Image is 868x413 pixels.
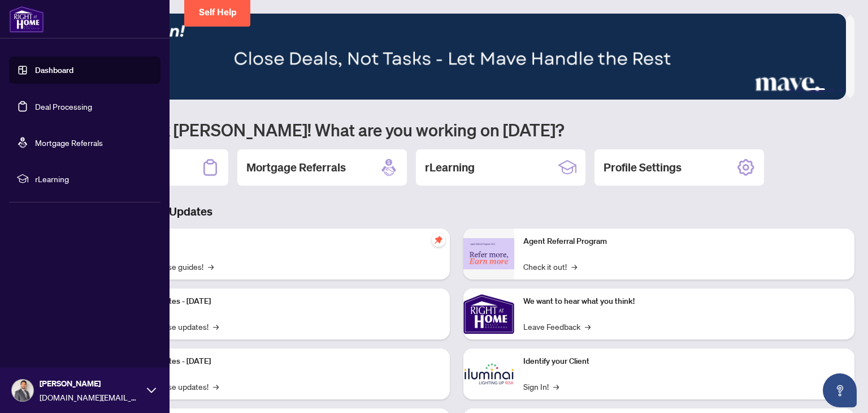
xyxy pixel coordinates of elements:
[463,238,514,269] img: Agent Referral Program
[40,377,141,390] span: [PERSON_NAME]
[35,101,92,111] a: Deal Processing
[823,373,857,407] button: Open asap
[789,88,793,93] button: 1
[208,260,214,273] span: →
[523,235,845,248] p: Agent Referral Program
[523,380,559,393] a: Sign In!→
[523,320,591,333] a: Leave Feedback→
[830,88,834,93] button: 4
[807,88,825,93] button: 3
[425,160,475,175] h2: rLearning
[523,295,845,308] p: We want to hear what you think!
[463,289,514,339] img: We want to hear what you think!
[585,320,591,333] span: →
[604,160,682,175] h2: Profile Settings
[119,295,441,308] p: Platform Updates - [DATE]
[9,6,44,33] img: logo
[119,235,441,248] p: Self-Help
[35,173,153,185] span: rLearning
[119,355,441,368] p: Platform Updates - [DATE]
[40,391,141,403] span: [DOMAIN_NAME][EMAIL_ADDRESS][DOMAIN_NAME]
[798,88,802,93] button: 2
[59,14,846,100] img: Slide 2
[59,204,854,220] h3: Brokerage & Industry Updates
[35,137,103,148] a: Mortgage Referrals
[432,233,445,247] span: pushpin
[35,65,73,75] a: Dashboard
[213,320,219,333] span: →
[553,380,559,393] span: →
[463,349,514,399] img: Identify your Client
[59,119,854,140] h1: Welcome back [PERSON_NAME]! What are you working on [DATE]?
[12,380,33,401] img: Profile Icon
[839,88,843,93] button: 5
[246,160,346,175] h2: Mortgage Referrals
[523,260,577,273] a: Check it out!→
[199,7,237,18] span: Self Help
[523,355,845,368] p: Identify your Client
[213,380,219,393] span: →
[571,260,577,273] span: →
